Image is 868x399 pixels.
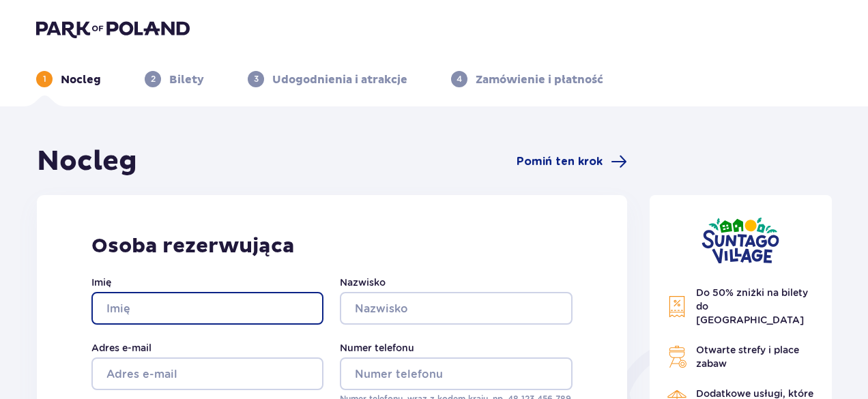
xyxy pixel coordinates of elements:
[340,341,414,355] label: Numer telefonu
[451,71,603,87] div: 4Zamówienie i płatność
[37,145,137,179] h1: Nocleg
[254,73,259,85] p: 3
[145,71,204,87] div: 2Bilety
[248,71,407,87] div: 3Udogodnienia i atrakcje
[169,72,204,87] p: Bilety
[696,344,799,369] span: Otwarte strefy i place zabaw
[340,357,572,390] input: Numer telefonu
[476,72,603,87] p: Zamówienie i płatność
[340,276,386,289] label: Nazwisko
[36,19,190,38] img: Park of Poland logo
[36,71,101,87] div: 1Nocleg
[272,72,407,87] p: Udogodnienia i atrakcje
[91,276,111,289] label: Imię
[91,233,573,259] p: Osoba rezerwująca
[61,72,101,87] p: Nocleg
[517,153,627,170] a: Pomiń ten krok
[701,217,779,264] img: Suntago Village
[666,295,688,318] img: Discount Icon
[340,292,572,325] input: Nazwisko
[91,357,323,390] input: Adres e-mail
[696,287,808,325] span: Do 50% zniżki na bilety do [GEOGRAPHIC_DATA]
[91,292,323,325] input: Imię
[91,341,151,355] label: Adres e-mail
[151,73,156,85] p: 2
[457,73,462,85] p: 4
[666,346,688,368] img: Grill Icon
[517,154,603,169] span: Pomiń ten krok
[43,73,46,85] p: 1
